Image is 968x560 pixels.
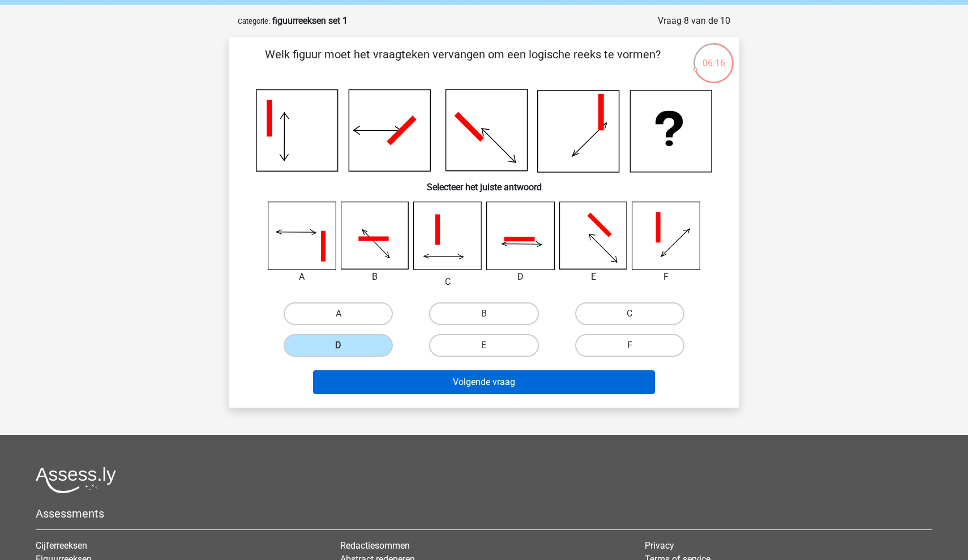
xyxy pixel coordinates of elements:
a: Privacy [645,540,674,551]
h5: Assessments [36,507,932,520]
a: Redactiesommen [340,540,410,551]
h6: Selecteer het juiste antwoord [247,173,721,193]
img: Assessly logo [36,467,116,493]
div: A [259,270,345,284]
label: C [575,302,684,325]
label: B [429,302,538,325]
p: Welk figuur moet het vraagteken vervangen om een logische reeks te vormen? [247,46,679,80]
small: Categorie: [238,17,270,25]
button: Volgende vraag [313,370,656,394]
div: Vraag 8 van de 10 [658,14,730,28]
div: 06:16 [692,42,735,70]
div: D [478,270,563,284]
div: E [551,270,636,284]
a: Cijferreeksen [36,540,87,551]
div: F [623,270,709,284]
label: E [429,334,538,357]
label: D [284,334,393,357]
label: A [284,302,393,325]
strong: figuurreeksen set 1 [272,15,348,26]
div: C [405,275,490,289]
label: F [575,334,684,357]
div: B [332,270,418,284]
